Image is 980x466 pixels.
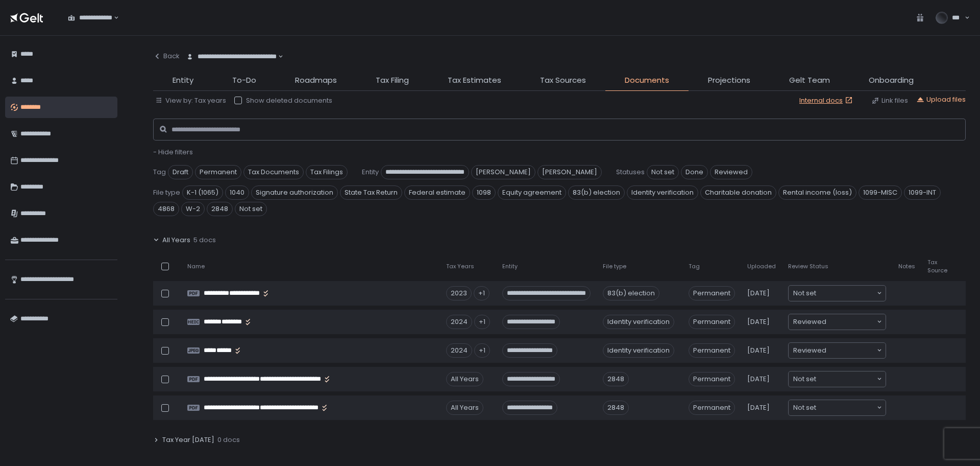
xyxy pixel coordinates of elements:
[627,185,698,200] span: Identity verification
[871,96,908,105] button: Link files
[474,343,490,358] div: +1
[710,165,752,179] span: Reviewed
[625,75,669,86] span: Documents
[793,288,816,298] span: Not set
[207,202,233,216] span: 2848
[788,263,828,270] span: Review Status
[816,374,876,384] input: Search for option
[243,165,304,179] span: Tax Documents
[153,202,179,216] span: 4868
[446,263,474,270] span: Tax Years
[181,202,205,216] span: W-2
[217,435,240,445] span: 0 docs
[826,317,876,327] input: Search for option
[471,165,535,179] span: [PERSON_NAME]
[404,185,470,200] span: Federal estimate
[689,263,700,270] span: Tag
[446,286,472,300] div: 2023
[603,315,674,329] div: Identity verification
[153,168,166,177] span: Tag
[826,345,876,356] input: Search for option
[603,401,629,415] div: 2848
[747,346,770,355] span: [DATE]
[568,185,625,200] span: 83(b) election
[869,75,914,86] span: Onboarding
[153,188,180,197] span: File type
[155,96,226,105] div: View by: Tax years
[502,263,518,270] span: Entity
[747,289,770,298] span: [DATE]
[681,165,708,179] span: Done
[816,403,876,413] input: Search for option
[793,317,826,327] span: Reviewed
[689,343,735,358] span: Permanent
[747,317,770,327] span: [DATE]
[904,185,941,200] span: 1099-INT
[168,165,193,179] span: Draft
[747,263,776,270] span: Uploaded
[446,372,483,386] div: All Years
[789,75,830,86] span: Gelt Team
[153,52,180,61] div: Back
[376,75,409,86] span: Tax Filing
[603,263,626,270] span: File type
[616,168,645,177] span: Statuses
[789,286,886,301] div: Search for option
[195,165,241,179] span: Permanent
[689,315,735,329] span: Permanent
[474,286,489,300] div: +1
[180,46,283,67] div: Search for option
[498,185,566,200] span: Equity agreement
[789,371,886,387] div: Search for option
[789,400,886,415] div: Search for option
[362,168,379,177] span: Entity
[173,75,193,86] span: Entity
[187,263,205,270] span: Name
[448,75,501,86] span: Tax Estimates
[474,315,490,329] div: +1
[793,374,816,384] span: Not set
[603,343,674,358] div: Identity verification
[747,403,770,412] span: [DATE]
[340,185,402,200] span: State Tax Return
[708,75,750,86] span: Projections
[647,165,679,179] span: Not set
[689,401,735,415] span: Permanent
[916,95,966,104] button: Upload files
[225,185,249,200] span: 1040
[61,7,119,29] div: Search for option
[295,75,337,86] span: Roadmaps
[927,259,947,274] span: Tax Source
[789,314,886,330] div: Search for option
[162,236,190,245] span: All Years
[235,202,267,216] span: Not set
[306,165,348,179] span: Tax Filings
[689,372,735,386] span: Permanent
[799,96,855,105] a: Internal docs
[193,236,216,245] span: 5 docs
[232,75,256,86] span: To-Do
[472,185,496,200] span: 1098
[153,46,180,66] button: Back
[182,185,223,200] span: K-1 (1065)
[603,286,659,300] div: 83(b) election
[816,288,876,298] input: Search for option
[446,315,472,329] div: 2024
[700,185,776,200] span: Charitable donation
[898,263,915,270] span: Notes
[162,435,214,445] span: Tax Year [DATE]
[446,401,483,415] div: All Years
[793,345,826,356] span: Reviewed
[251,185,338,200] span: Signature authorization
[537,165,602,179] span: [PERSON_NAME]
[540,75,586,86] span: Tax Sources
[689,286,735,300] span: Permanent
[153,147,193,157] span: - Hide filters
[778,185,856,200] span: Rental income (loss)
[446,343,472,358] div: 2024
[793,403,816,413] span: Not set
